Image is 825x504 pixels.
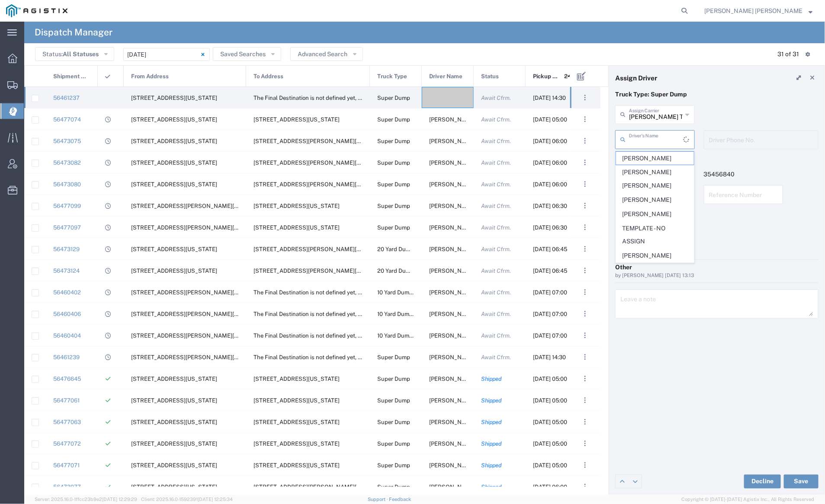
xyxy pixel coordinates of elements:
span: Shipped [481,397,502,404]
span: 6527 Calaveras Rd, Sunol, California, 94586, United States [131,462,217,469]
button: ... [579,243,591,255]
span: . . . [584,352,586,362]
span: 6527 Calaveras Rd, Sunol, California, 94586, United States [131,440,217,447]
span: 6527 Calaveras Rd, Sunol, California, 94586, United States [131,397,217,404]
a: 56461237 [53,95,80,101]
button: ... [579,481,591,493]
span: Robert Schiller [429,376,476,382]
span: 08/13/2025, 05:00 [533,419,567,425]
span: 13604 Healdsburg Ave, Healdsburg, California, 95448, United States [131,246,217,252]
span: Super Dump [377,138,410,144]
span: 10 Yard Dump Truck [377,311,429,317]
span: Await Cfrm. [481,224,511,231]
span: Status [481,66,499,87]
span: . . . [584,265,586,276]
span: Await Cfrm. [481,354,511,360]
span: 365 Blomquist St - Gate 1, Redwood City, California, 94063, United States [131,354,264,360]
span: 6527 Calaveras Rd, Sunol, California, 94586, United States [131,419,217,425]
span: Truck Type [377,66,407,87]
a: 56473082 [53,159,81,166]
span: Super Dump [377,397,410,404]
span: 08/13/2025, 06:30 [533,224,567,231]
span: 08/13/2025, 07:00 [533,311,567,317]
h4: Assign Driver [615,74,657,82]
span: Kelly Dickey [429,289,476,296]
span: Sewa Singh [429,181,476,188]
button: ... [579,394,591,406]
img: logo [6,4,67,17]
span: [PERSON_NAME] [616,207,694,221]
span: The Final Destination is not defined yet, San Rafael, California, United States [254,95,511,101]
div: by [PERSON_NAME] [DATE] 13:13 [615,272,819,280]
span: . . . [584,244,586,254]
a: 56477071 [53,462,80,469]
span: Pickup Date and Time [533,66,561,87]
span: . . . [584,309,586,319]
span: Harman Singh [429,354,476,360]
span: . . . [584,179,586,189]
span: 1601 Dixon Landing Rd, Milpitas, California, 95035, United States [254,181,386,188]
span: 680 Dado St, San Jose, California, 95131, United States [131,159,217,166]
span: . . . [584,222,586,233]
button: Decline [744,475,781,488]
span: . . . [584,287,586,297]
span: 08/13/2025, 06:45 [533,268,567,274]
span: Shipped [481,440,502,447]
a: 56477063 [53,419,81,425]
div: Business No Loading Dock [615,240,819,249]
span: 1601 Dixon Landing Rd, Milpitas, California, 95035, United States [254,159,386,166]
a: 56460404 [53,332,81,339]
span: 901 Bailey Rd, Pittsburg, California, 94565, United States [254,246,386,252]
span: . . . [584,114,586,124]
span: Super Dump [377,484,410,490]
span: . . . [584,373,586,384]
span: 6527 Calaveras Rd, Sunol, California, 94586, United States [131,116,217,123]
span: Super Dump [377,159,410,166]
span: 910 Howell Mountain Rd, Angwin, California, United States [131,332,264,339]
span: 08/13/2025, 05:00 [533,440,567,447]
span: 08/13/2025, 14:30 [533,95,566,101]
span: 08/13/2025, 05:00 [533,116,567,123]
span: 08/13/2025, 05:00 [533,397,567,404]
h4: Dispatch Manager [35,22,112,43]
p: 35456840 [704,170,783,179]
span: All Statuses [63,51,99,57]
span: . . . [584,201,586,211]
span: Mandeep Kaura [429,440,476,447]
a: Edit next row [629,475,642,488]
button: ... [579,286,591,298]
span: Shipped [481,376,502,382]
button: ... [579,135,591,147]
span: Server: 2025.16.0-1ffcc23b9e2 [35,497,137,502]
span: TEMPLATE - NO ASSIGN [616,222,694,249]
span: 08/13/2025, 05:00 [533,376,567,382]
span: 910 Howell Mountain Rd, Angwin, California, United States [131,203,264,209]
a: 56477072 [53,440,81,447]
button: Saved Searches [213,47,281,61]
span: 6527 Calaveras Rd, Sunol, California, 94586, United States [131,95,217,101]
p: Truck Type: Super Dump [615,90,819,99]
span: To Address [254,66,283,87]
span: [DATE] 12:25:34 [198,497,233,502]
a: 56477097 [53,224,81,231]
span: Await Cfrm. [481,203,511,209]
span: Driver Name [429,66,462,87]
span: Super Dump [377,354,410,360]
span: . . . [584,395,586,405]
span: 99 Main St, Daly City, California, 94014, United States [254,376,340,382]
span: Kamaljit Singh [429,116,476,123]
span: 13604 Healdsburg Ave, Healdsburg, California, 95448, United States [131,268,217,274]
div: by [PERSON_NAME] [DATE] 13:13 [615,249,819,257]
a: Support [368,497,389,502]
span: 6527 Calaveras Rd, Sunol, California, 94586, United States [131,376,217,382]
span: Await Cfrm. [481,332,511,339]
span: Harpreet Singh [429,159,476,166]
span: . . . [584,438,586,449]
span: Await Cfrm. [481,311,511,317]
span: 08/13/2025, 05:00 [533,462,567,469]
span: Super Dump [377,224,410,231]
span: 08/13/2025, 06:00 [533,138,567,144]
span: . . . [584,330,586,341]
button: ... [579,308,591,320]
span: Super Dump [377,181,410,188]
